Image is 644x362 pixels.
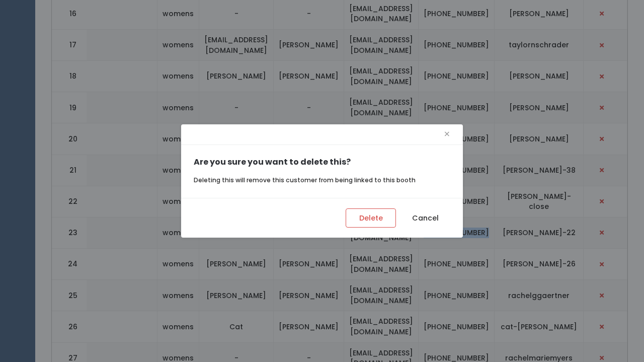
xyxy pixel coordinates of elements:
h5: Are you sure you want to delete this? [194,158,450,167]
button: Close [444,126,450,142]
span: × [444,126,450,142]
small: Deleting this will remove this customer from being linked to this booth [194,176,416,184]
button: Cancel [400,208,450,228]
button: Delete [346,208,396,228]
